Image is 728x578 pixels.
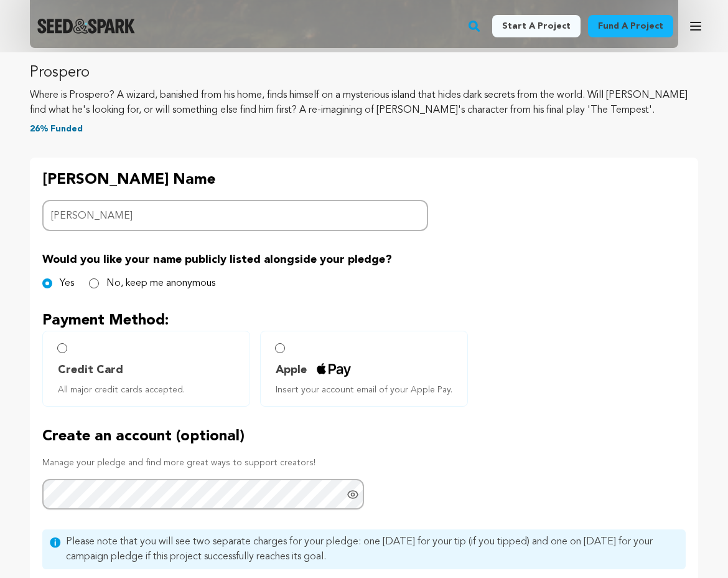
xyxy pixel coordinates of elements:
[42,457,686,469] p: Manage your pledge and find more great ways to support creators!
[492,15,581,37] a: Start a project
[66,534,678,564] span: Please note that you will see two separate charges for your pledge: one [DATE] for your tip (if y...
[60,276,74,291] label: Yes
[42,200,428,232] input: Backer Name
[58,384,240,396] span: All major credit cards accepted.
[276,361,307,379] span: Apple
[347,488,359,501] a: Show password as plain text. Warning: this will display your password on the screen.
[30,123,698,135] p: 26% Funded
[588,15,673,37] a: Fund a project
[276,384,457,396] span: Insert your account email of your Apple Pay.
[106,276,215,291] label: No, keep me anonymous
[42,251,686,268] p: Would you like your name publicly listed alongside your pledge?
[37,19,135,34] a: Seed&Spark Homepage
[42,311,686,331] p: Payment Method:
[30,63,698,83] p: Prospero
[37,19,135,34] img: Seed&Spark Logo Dark Mode
[317,363,351,377] img: credit card icons
[30,88,698,118] p: Where is Prospero? A wizard, banished from his home, finds himself on a mysterious island that hi...
[58,361,123,379] span: Credit Card
[42,170,428,190] p: [PERSON_NAME] Name
[42,427,686,447] p: Create an account (optional)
